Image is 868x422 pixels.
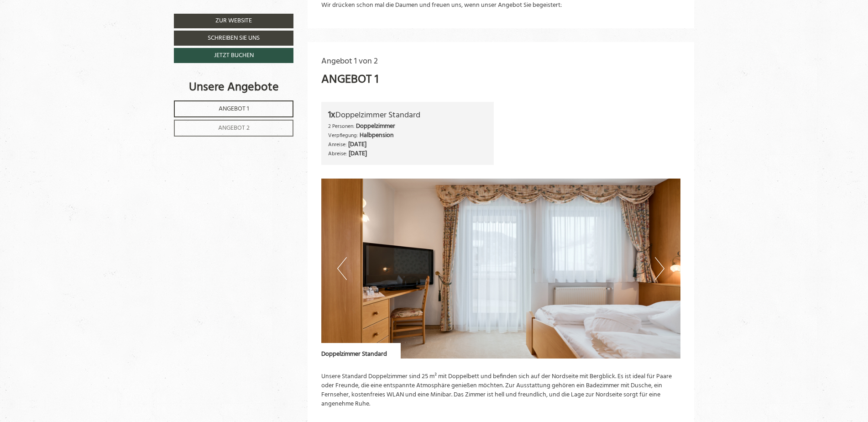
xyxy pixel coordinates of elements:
[321,1,681,10] p: Wir drücken schon mal die Daumen und freuen uns, wenn unser Angebot Sie begeistert:
[174,79,293,96] div: Unsere Angebote
[321,372,681,409] p: Unsere Standard Doppelzimmer sind 25 m² mit Doppelbett und befinden sich auf der Nordseite mit Be...
[360,130,394,141] b: Halbpension
[219,104,249,114] span: Angebot 1
[321,179,681,359] img: image
[356,121,395,132] b: Doppelzimmer
[218,123,250,133] span: Angebot 2
[348,139,366,150] b: [DATE]
[328,122,355,131] small: 2 Personen:
[655,257,664,280] button: Next
[321,343,401,359] div: Doppelzimmer Standard
[174,48,293,63] a: Jetzt buchen
[174,31,293,46] a: Schreiben Sie uns
[328,149,347,158] small: Abreise:
[328,108,335,122] b: 1x
[328,140,347,149] small: Anreise:
[328,131,358,140] small: Verpflegung:
[337,257,347,280] button: Previous
[349,148,367,159] b: [DATE]
[321,55,378,68] span: Angebot 1 von 2
[321,71,378,88] div: Angebot 1
[174,14,293,28] a: Zur Website
[328,109,487,122] div: Doppelzimmer Standard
